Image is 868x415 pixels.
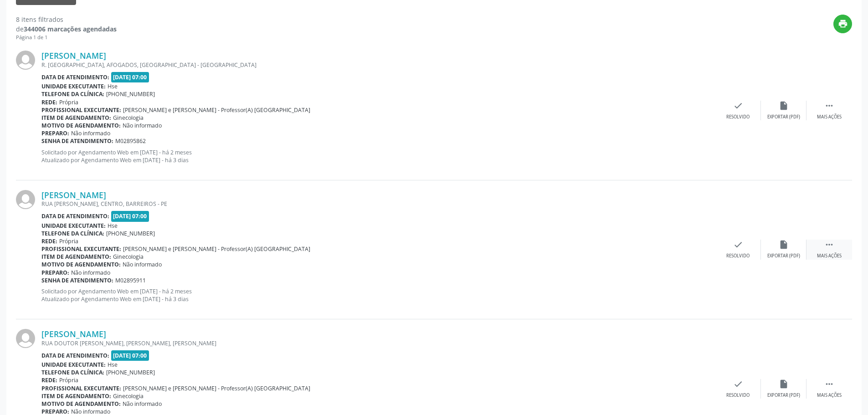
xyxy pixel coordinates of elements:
b: Telefone da clínica: [41,369,104,376]
div: 8 itens filtrados [16,15,117,24]
b: Preparo: [41,129,69,137]
b: Rede: [41,376,57,384]
span: Não informado [123,261,162,268]
span: Própria [59,98,78,106]
span: Ginecologia [113,253,144,261]
span: Própria [59,376,78,384]
div: Mais ações [817,253,842,259]
span: [DATE] 07:00 [111,72,149,82]
i:  [824,240,834,250]
b: Telefone da clínica: [41,230,104,237]
span: [DATE] 07:00 [111,350,149,361]
b: Senha de atendimento: [41,137,113,145]
p: Solicitado por Agendamento Web em [DATE] - há 2 meses Atualizado por Agendamento Web em [DATE] - ... [41,287,715,303]
span: Não informado [71,129,110,137]
span: Hse [108,361,118,369]
i: check [733,101,743,111]
i:  [824,101,834,111]
span: [PERSON_NAME] e [PERSON_NAME] - Professor(A) [GEOGRAPHIC_DATA] [123,384,310,392]
div: Resolvido [726,253,750,259]
button: print [833,15,852,33]
strong: 344006 marcações agendadas [24,25,117,33]
b: Motivo de agendamento: [41,261,121,268]
div: Resolvido [726,114,750,120]
span: Hse [108,82,118,90]
b: Unidade executante: [41,82,106,90]
b: Rede: [41,237,57,245]
a: [PERSON_NAME] [41,329,106,339]
span: Própria [59,237,78,245]
div: RUA DOUTOR [PERSON_NAME], [PERSON_NAME], [PERSON_NAME] [41,339,715,347]
b: Item de agendamento: [41,114,111,122]
img: img [16,190,35,209]
span: M02895911 [115,277,146,284]
span: [PHONE_NUMBER] [106,230,155,237]
span: Não informado [123,400,162,408]
i: insert_drive_file [779,101,789,111]
div: R. [GEOGRAPHIC_DATA], AFOGADOS, [GEOGRAPHIC_DATA] - [GEOGRAPHIC_DATA] [41,61,715,69]
b: Motivo de agendamento: [41,400,121,408]
span: [PHONE_NUMBER] [106,90,155,98]
span: Não informado [123,122,162,129]
div: Exportar (PDF) [767,392,800,399]
b: Senha de atendimento: [41,277,113,284]
i: check [733,379,743,389]
b: Profissional executante: [41,106,121,114]
i: insert_drive_file [779,240,789,250]
i:  [824,379,834,389]
b: Data de atendimento: [41,73,109,81]
span: [PERSON_NAME] e [PERSON_NAME] - Professor(A) [GEOGRAPHIC_DATA] [123,245,310,253]
span: Ginecologia [113,114,144,122]
span: [PHONE_NUMBER] [106,369,155,376]
a: [PERSON_NAME] [41,51,106,61]
i: insert_drive_file [779,379,789,389]
b: Rede: [41,98,57,106]
b: Profissional executante: [41,245,121,253]
b: Motivo de agendamento: [41,122,121,129]
b: Data de atendimento: [41,352,109,359]
img: img [16,329,35,348]
div: Página 1 de 1 [16,34,117,41]
div: Resolvido [726,392,750,399]
b: Profissional executante: [41,384,121,392]
b: Telefone da clínica: [41,90,104,98]
b: Unidade executante: [41,361,106,369]
b: Preparo: [41,269,69,277]
div: Mais ações [817,392,842,399]
b: Item de agendamento: [41,392,111,400]
span: Não informado [71,269,110,277]
span: [DATE] 07:00 [111,211,149,221]
div: de [16,24,117,34]
img: img [16,51,35,70]
span: [PERSON_NAME] e [PERSON_NAME] - Professor(A) [GEOGRAPHIC_DATA] [123,106,310,114]
p: Solicitado por Agendamento Web em [DATE] - há 2 meses Atualizado por Agendamento Web em [DATE] - ... [41,149,715,164]
span: Hse [108,222,118,230]
b: Item de agendamento: [41,253,111,261]
span: M02895862 [115,137,146,145]
i: check [733,240,743,250]
div: Exportar (PDF) [767,114,800,120]
span: Ginecologia [113,392,144,400]
b: Data de atendimento: [41,212,109,220]
b: Unidade executante: [41,222,106,230]
div: Exportar (PDF) [767,253,800,259]
div: Mais ações [817,114,842,120]
i: print [838,19,848,29]
a: [PERSON_NAME] [41,190,106,200]
div: RUA [PERSON_NAME], CENTRO, BARREIROS - PE [41,200,715,208]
